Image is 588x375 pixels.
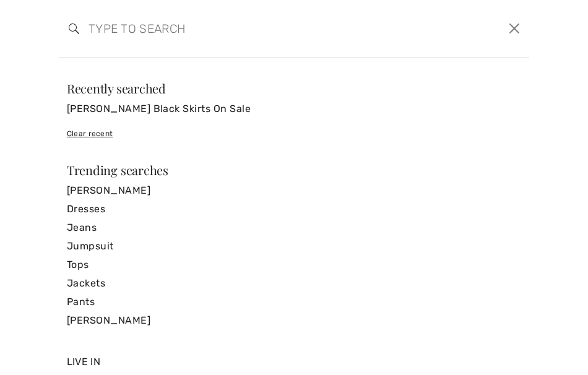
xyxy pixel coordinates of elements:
a: [PERSON_NAME] Black Skirts On Sale [67,100,521,118]
div: Clear recent [67,128,521,139]
div: Trending searches [67,164,521,176]
a: Tops [67,256,521,274]
a: [PERSON_NAME] [67,311,521,330]
a: Dresses [67,200,521,218]
span: 1 new [26,9,59,20]
input: TYPE TO SEARCH [79,10,406,47]
a: [PERSON_NAME] [67,181,521,200]
button: Close [505,19,524,38]
div: Recently searched [67,82,521,95]
a: Pants [67,293,521,311]
img: search the website [69,24,79,34]
a: Jeans [67,218,521,237]
a: Jumpsuit [67,237,521,256]
a: Jackets [67,274,521,293]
